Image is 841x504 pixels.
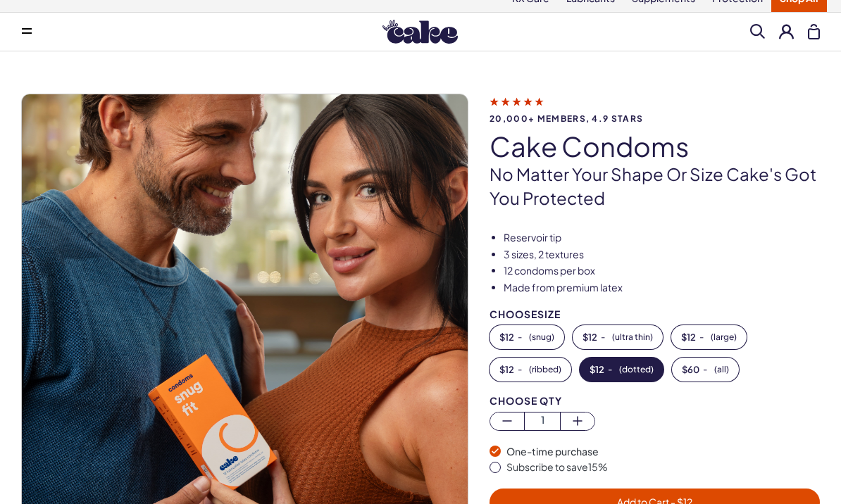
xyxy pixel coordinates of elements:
[672,358,739,382] button: -
[711,332,737,342] span: ( large )
[499,365,514,374] span: $ 12
[504,248,820,262] li: 3 sizes, 2 textures
[490,163,820,210] p: No matter your shape or size Cake's got you protected
[612,332,653,342] span: ( ultra thin )
[529,332,554,342] span: ( snug )
[590,365,604,374] span: $ 12
[506,460,820,474] div: Subscribe to save 15 %
[682,365,699,374] span: $ 60
[504,264,820,278] li: 12 condoms per box
[490,325,564,349] button: -
[504,281,820,295] li: Made from premium latex
[490,114,820,123] span: 20,000+ members, 4.9 stars
[499,332,514,342] span: $ 12
[490,95,820,123] a: 20,000+ members, 4.9 stars
[490,358,571,382] button: -
[506,445,820,459] div: One-time purchase
[382,20,458,44] img: Hello Cake
[490,132,820,161] h1: Cake Condoms
[671,325,747,349] button: -
[619,365,654,374] span: ( dotted )
[714,365,729,374] span: ( all )
[490,309,820,320] div: Choose Size
[573,325,663,349] button: -
[529,365,561,374] span: ( ribbed )
[525,412,559,429] span: 1
[681,332,696,342] span: $ 12
[504,231,820,245] li: Reservoir tip
[580,358,664,382] button: -
[583,332,597,342] span: $ 12
[490,396,820,406] div: Choose Qty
